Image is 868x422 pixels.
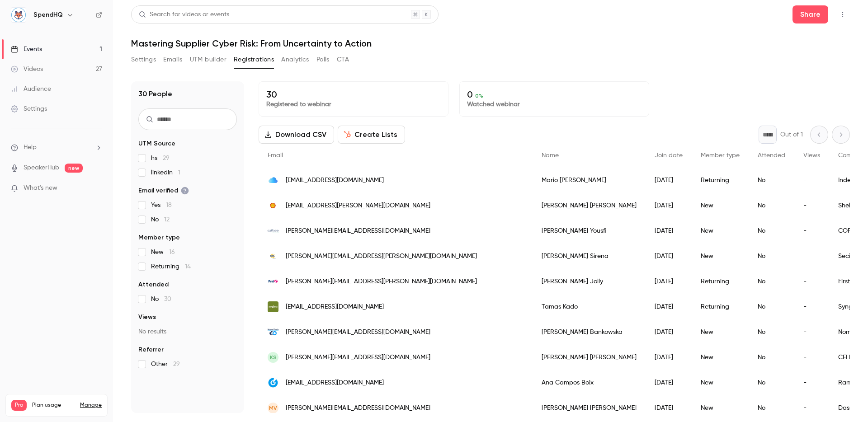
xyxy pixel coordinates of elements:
[11,8,26,22] img: SpendHQ
[185,263,191,270] span: 14
[164,216,170,223] span: 12
[794,370,829,395] div: -
[166,202,172,208] span: 18
[794,319,829,345] div: -
[268,152,283,159] span: Email
[24,183,57,193] span: What's new
[794,294,829,319] div: -
[286,328,430,337] span: [PERSON_NAME][EMAIL_ADDRESS][DOMAIN_NAME]
[692,345,749,370] div: New
[178,169,180,176] span: 1
[270,353,277,361] span: Ks
[131,52,156,67] button: Settings
[138,345,164,354] span: Referrer
[533,244,646,269] div: [PERSON_NAME] Sirena
[131,38,850,49] h1: Mastering Supplier Cyber Risk: From Uncertainty to Action
[11,45,42,54] div: Events
[11,104,47,113] div: Settings
[749,294,794,319] div: No
[151,154,170,163] span: hs
[646,395,692,421] div: [DATE]
[316,52,330,67] button: Polls
[794,168,829,193] div: -
[91,184,102,192] iframe: Noticeable Trigger
[758,152,785,159] span: Attended
[169,249,175,255] span: 16
[646,168,692,193] div: [DATE]
[11,84,51,94] div: Audience
[692,193,749,218] div: New
[533,269,646,294] div: [PERSON_NAME] Jolly
[646,269,692,294] div: [DATE]
[542,152,559,159] span: Name
[749,193,794,218] div: No
[138,186,189,195] span: Email verified
[269,404,277,412] span: MV
[138,280,169,289] span: Attended
[24,143,37,152] span: Help
[646,370,692,395] div: [DATE]
[749,319,794,345] div: No
[80,402,102,409] a: Manage
[692,319,749,345] div: New
[749,218,794,244] div: No
[793,5,828,23] button: Share
[338,126,405,144] button: Create Lists
[151,215,170,224] span: No
[33,10,63,19] h6: SpendHQ
[32,402,75,409] span: Plan usage
[467,100,642,109] p: Watched webinar
[749,244,794,269] div: No
[286,176,384,185] span: [EMAIL_ADDRESS][DOMAIN_NAME]
[163,52,182,67] button: Emails
[268,251,278,262] img: secil.pt
[533,319,646,345] div: [PERSON_NAME] Bankowska
[138,139,237,369] section: facet-groups
[259,126,334,144] button: Download CSV
[533,193,646,218] div: [PERSON_NAME] [PERSON_NAME]
[138,139,175,148] span: UTM Source
[151,360,180,369] span: Other
[749,345,794,370] div: No
[533,395,646,421] div: [PERSON_NAME] [PERSON_NAME]
[164,296,171,302] span: 30
[794,269,829,294] div: -
[646,319,692,345] div: [DATE]
[65,164,83,173] span: new
[794,345,829,370] div: -
[138,313,156,322] span: Views
[749,168,794,193] div: No
[138,327,237,336] p: No results
[268,327,278,338] img: nomadfoods.com
[138,89,172,99] h1: 30 People
[533,345,646,370] div: [PERSON_NAME] [PERSON_NAME]
[692,370,749,395] div: New
[692,244,749,269] div: New
[533,168,646,193] div: Mario [PERSON_NAME]
[286,226,430,236] span: [PERSON_NAME][EMAIL_ADDRESS][DOMAIN_NAME]
[173,361,180,367] span: 29
[266,89,441,100] p: 30
[749,370,794,395] div: No
[11,65,43,74] div: Videos
[467,89,642,100] p: 0
[533,218,646,244] div: [PERSON_NAME] Yousfi
[286,201,430,211] span: [EMAIL_ADDRESS][PERSON_NAME][DOMAIN_NAME]
[138,233,180,242] span: Member type
[234,52,274,67] button: Registrations
[646,294,692,319] div: [DATE]
[11,400,27,411] span: Pro
[780,130,803,139] p: Out of 1
[749,269,794,294] div: No
[151,201,172,210] span: Yes
[692,218,749,244] div: New
[24,163,59,173] a: SpeakerHub
[646,244,692,269] div: [DATE]
[701,152,740,159] span: Member type
[749,395,794,421] div: No
[692,168,749,193] div: Returning
[268,175,278,186] img: me.com
[286,353,430,362] span: [PERSON_NAME][EMAIL_ADDRESS][DOMAIN_NAME]
[139,10,229,19] div: Search for videos or events
[646,193,692,218] div: [DATE]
